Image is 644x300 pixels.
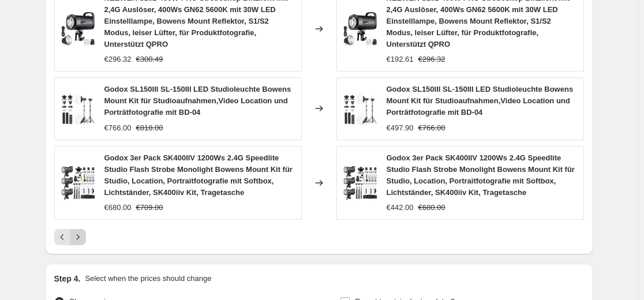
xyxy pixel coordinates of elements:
[136,202,163,213] strike: €709.00
[387,54,414,65] div: €192.61
[343,166,377,200] img: 71-m0oNwvXL_80x.jpg
[104,202,132,213] div: €680.00
[418,122,445,134] strike: €766.00
[104,153,293,197] span: Godox 3er Pack SK400IIV 1200Ws 2.4G Speedlite Studio Flash Strobe Monolight Bowens Mount Kit für ...
[418,202,445,213] strike: €680.00
[104,85,291,117] span: Godox SL150III SL-150III LED Studioleuchte Bowens Mount Kit für Studioaufnahmen,Video Location un...
[343,12,377,46] img: 71xuM46qVdL_80x.jpg
[387,122,414,134] div: €497.90
[387,202,414,213] div: €442.00
[61,91,95,126] img: 61fFQ-gyVaL_80x.jpg
[136,122,163,134] strike: €818.00
[61,12,95,46] img: 71xuM46qVdL_80x.jpg
[418,54,445,65] strike: €296.32
[54,229,70,245] button: Previous
[70,229,86,245] button: Next
[387,153,575,197] span: Godox 3er Pack SK400IIV 1200Ws 2.4G Speedlite Studio Flash Strobe Monolight Bowens Mount Kit für ...
[54,229,86,245] nav: Pagination
[343,91,377,126] img: 61fFQ-gyVaL_80x.jpg
[104,54,132,65] div: €296.32
[85,273,211,284] p: Select when the prices should change
[61,166,95,200] img: 71-m0oNwvXL_80x.jpg
[104,122,132,134] div: €766.00
[387,85,574,117] span: Godox SL150III SL-150III LED Studioleuchte Bowens Mount Kit für Studioaufnahmen,Video Location un...
[136,54,163,65] strike: €300.49
[54,273,81,284] h2: Step 4.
